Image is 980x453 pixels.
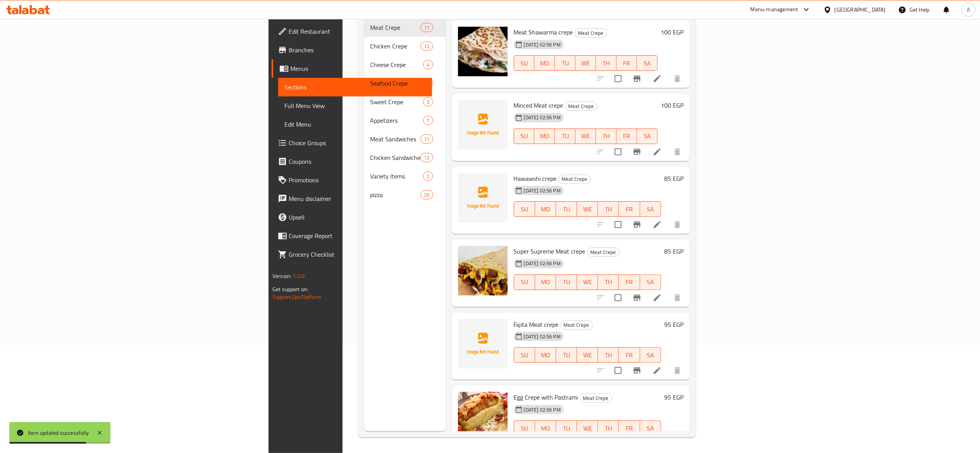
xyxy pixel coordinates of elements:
[28,429,89,437] div: Item updated successfully
[370,116,424,125] span: Appetizers
[272,208,432,226] a: Upsell
[628,142,646,161] button: Branch-specific-item
[610,144,626,160] span: Select to update
[514,420,535,436] button: SU
[619,275,640,290] button: FR
[661,27,684,38] h6: 100 EGP
[620,58,634,69] span: FR
[517,350,532,361] span: SU
[640,420,661,436] button: SA
[617,129,637,144] button: FR
[559,350,574,361] span: TU
[637,129,658,144] button: SA
[514,26,573,38] span: Meat Shawarma crepe
[272,134,432,152] a: Choice Groups
[290,64,426,73] span: Menus
[534,55,555,71] button: MO
[420,153,433,162] div: items
[577,347,598,363] button: WE
[617,55,637,71] button: FR
[284,82,426,92] span: Sections
[420,134,433,144] div: items
[272,152,432,171] a: Coupons
[558,130,572,142] span: TU
[517,204,532,215] span: SU
[598,347,619,363] button: TH
[664,173,684,184] h6: 85 EGP
[538,204,553,215] span: MO
[370,41,421,51] span: Chicken Crepe
[580,423,595,434] span: WE
[580,350,595,361] span: WE
[289,213,426,222] span: Upsell
[370,190,421,199] div: pizza
[561,321,592,329] span: Meat Crepe
[364,74,446,93] div: Seafood Crepe4
[579,58,593,69] span: WE
[555,55,575,71] button: TU
[420,190,433,199] div: items
[653,293,662,302] a: Edit menu item
[421,24,432,31] span: 11
[421,136,432,143] span: 11
[421,154,432,161] span: 12
[272,292,322,302] a: Support.OpsPlatform
[610,70,626,87] span: Select to update
[601,204,616,215] span: TH
[643,276,658,288] span: SA
[559,175,591,184] span: Meat Crepe
[628,361,646,380] button: Branch-specific-item
[514,129,535,144] button: SU
[514,275,535,290] button: SU
[668,69,687,88] button: delete
[751,5,798,14] div: Menu-management
[289,250,426,259] span: Grocery Checklist
[272,171,432,189] a: Promotions
[640,201,661,217] button: SA
[514,55,535,71] button: SU
[537,130,552,142] span: MO
[278,115,432,134] a: Edit Menu
[370,97,424,106] span: Sweet Crepe
[598,275,619,290] button: TH
[370,79,424,88] span: Seafood Crepe
[364,55,446,74] div: Cheese Crepe4
[364,148,446,167] div: Chicken Sandwiches12
[637,55,658,71] button: SA
[364,130,446,148] div: Meat Sandwiches11
[458,27,508,76] img: Meat Shawarma crepe
[580,204,595,215] span: WE
[575,129,596,144] button: WE
[622,204,637,215] span: FR
[421,43,432,50] span: 12
[556,420,577,436] button: TU
[538,276,553,288] span: MO
[559,423,574,434] span: TU
[619,347,640,363] button: FR
[272,59,432,78] a: Menus
[424,80,432,87] span: 4
[521,114,564,121] span: [DATE] 02:56 PM
[668,215,687,234] button: delete
[628,69,646,88] button: Branch-specific-item
[521,260,564,267] span: [DATE] 02:56 PM
[599,130,613,142] span: TH
[535,275,556,290] button: MO
[575,28,607,38] div: Meat Crepe
[370,172,424,181] span: Variety Items
[517,423,532,434] span: SU
[622,423,637,434] span: FR
[370,134,421,144] span: Meat Sandwiches
[610,290,626,306] span: Select to update
[272,284,308,294] span: Get support on:
[423,116,433,125] div: items
[420,41,433,51] div: items
[534,129,555,144] button: MO
[423,79,433,88] div: items
[289,45,426,55] span: Branches
[521,406,564,414] span: [DATE] 02:56 PM
[272,41,432,59] a: Branches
